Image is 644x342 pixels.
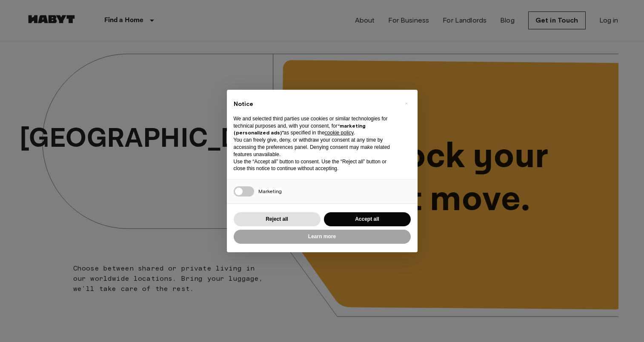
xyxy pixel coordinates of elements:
button: Accept all [324,212,411,226]
p: You can freely give, deny, or withdraw your consent at any time by accessing the preferences pane... [234,137,397,158]
a: cookie policy [325,130,354,136]
p: We and selected third parties use cookies or similar technologies for technical purposes and, wit... [234,115,397,137]
p: Use the “Accept all” button to consent. Use the “Reject all” button or close this notice to conti... [234,158,397,173]
span: Marketing [258,188,282,194]
h2: Notice [234,100,397,108]
span: × [405,98,408,108]
button: Reject all [234,212,321,226]
button: Learn more [234,230,411,244]
strong: “marketing (personalized ads)” [234,123,366,136]
button: Close this notice [400,97,413,110]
